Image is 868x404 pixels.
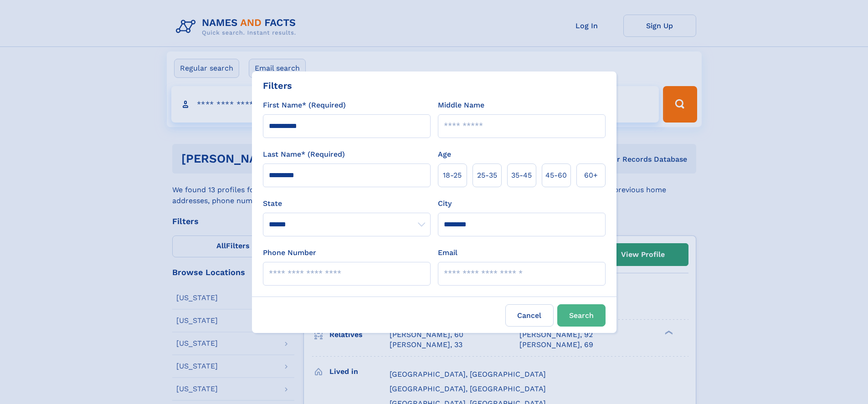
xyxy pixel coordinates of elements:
span: 45‑60 [545,170,567,181]
label: Phone Number [263,247,316,258]
label: First Name* (Required) [263,100,346,111]
button: Search [557,304,606,327]
div: Filters [263,79,292,92]
span: 60+ [584,170,598,181]
label: State [263,198,431,209]
span: 35‑45 [511,170,532,181]
span: 25‑35 [477,170,497,181]
label: City [438,198,452,209]
span: 18‑25 [443,170,462,181]
label: Email [438,247,457,258]
label: Middle Name [438,100,484,111]
label: Cancel [505,304,554,327]
label: Age [438,149,451,160]
label: Last Name* (Required) [263,149,345,160]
